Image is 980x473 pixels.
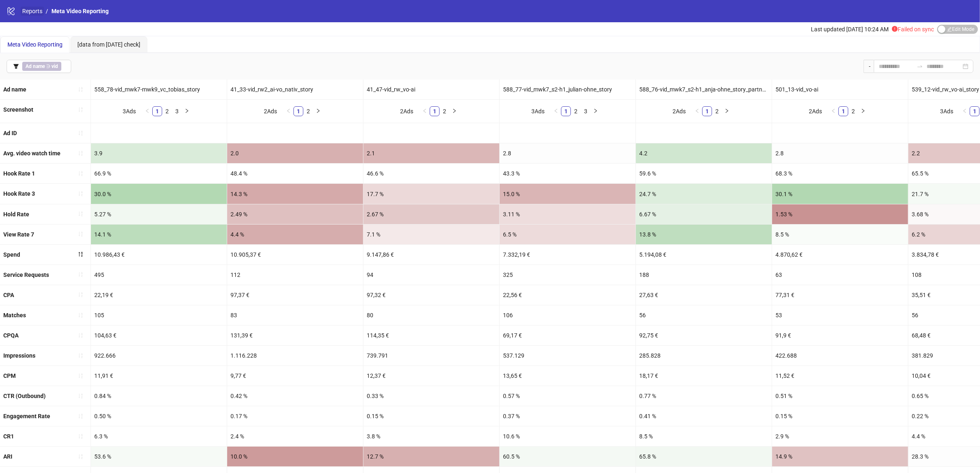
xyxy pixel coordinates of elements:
[636,265,772,285] div: 188
[673,108,686,115] span: 2 Ads
[636,225,772,244] div: 13.8 %
[500,325,635,345] div: 69,17 €
[227,386,363,406] div: 0.42 %
[22,62,61,71] span: ∋
[838,106,848,116] li: 1
[3,130,17,136] b: Ad ID
[849,107,858,116] a: 2
[91,285,227,305] div: 22,19 €
[78,272,84,277] span: sort-ascending
[420,106,430,116] li: Previous Page
[839,107,848,116] a: 1
[142,106,152,116] li: Previous Page
[571,107,580,116] a: 2
[960,106,970,116] li: Previous Page
[91,386,227,406] div: 0.84 %
[591,106,601,116] button: right
[227,426,363,446] div: 2.4 %
[91,204,227,224] div: 5.27 %
[500,406,635,426] div: 0.37 %
[363,325,499,345] div: 114,35 €
[227,184,363,204] div: 14.3 %
[78,454,84,459] span: sort-ascending
[712,107,722,116] a: 2
[162,106,172,116] li: 2
[363,164,499,183] div: 46.6 %
[829,106,838,116] button: left
[227,225,363,244] div: 4.4 %
[227,143,363,163] div: 2.0
[363,225,499,244] div: 7.1 %
[636,80,772,99] div: 588_76-vid_mwk7_s2-h1_anja-ohne_story_partnership
[78,191,84,197] span: sort-ascending
[153,107,162,116] a: 1
[636,285,772,305] div: 27,63 €
[636,447,772,466] div: 65.8 %
[363,80,499,99] div: 41_47-vid_rw_vo-ai
[500,305,635,325] div: 106
[772,265,908,285] div: 63
[363,245,499,265] div: 9.147,86 €
[722,106,732,116] li: Next Page
[51,8,109,14] span: Meta Video Reporting
[829,106,838,116] li: Previous Page
[772,366,908,386] div: 11,52 €
[593,108,598,113] span: right
[3,453,12,460] b: ARI
[304,107,313,116] a: 2
[430,106,440,116] li: 1
[3,231,34,238] b: View Rate 7
[962,108,967,113] span: left
[636,346,772,365] div: 285.828
[78,130,84,136] span: sort-ascending
[313,106,323,116] li: Next Page
[91,366,227,386] div: 11,91 €
[831,108,836,113] span: left
[227,366,363,386] div: 9,77 €
[182,106,192,116] li: Next Page
[581,107,590,116] a: 3
[500,80,635,99] div: 588_77-vid_mwk7_s2-h1_julian-ohne_story
[449,106,459,116] li: Next Page
[91,305,227,325] div: 105
[227,406,363,426] div: 0.17 %
[722,106,732,116] button: right
[91,447,227,466] div: 53.6 %
[91,80,227,99] div: 558_78-vid_mwk7-mwk9_vc_tobias_story
[3,190,35,197] b: Hook Rate 3
[811,26,889,33] span: Last updated [DATE] 10:24 AM
[91,225,227,244] div: 14.1 %
[636,366,772,386] div: 18,17 €
[363,406,499,426] div: 0.15 %
[500,204,635,224] div: 3.11 %
[78,373,84,379] span: sort-ascending
[91,426,227,446] div: 6.3 %
[724,108,729,113] span: right
[363,426,499,446] div: 3.8 %
[500,426,635,446] div: 10.6 %
[77,41,140,48] span: [data from [DATE] check]
[313,106,323,116] button: right
[78,171,84,176] span: sort-ascending
[3,372,16,379] b: CPM
[363,143,499,163] div: 2.1
[26,63,45,69] b: Ad name
[772,426,908,446] div: 2.9 %
[772,325,908,345] div: 91,9 €
[227,447,363,466] div: 10.0 %
[861,108,866,113] span: right
[695,108,700,113] span: left
[3,312,26,318] b: Matches
[172,107,182,116] a: 3
[712,106,722,116] li: 2
[892,26,898,32] span: exclamation-circle
[316,108,321,113] span: right
[772,406,908,426] div: 0.15 %
[772,225,908,244] div: 8.5 %
[500,346,635,365] div: 537.129
[163,107,172,116] a: 2
[420,106,430,116] button: left
[7,41,63,48] span: Meta Video Reporting
[892,26,934,33] span: Failed on sync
